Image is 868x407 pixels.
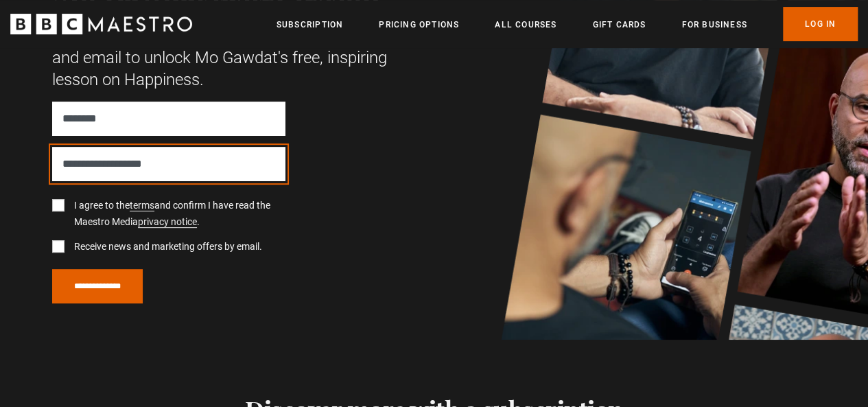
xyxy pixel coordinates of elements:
[681,18,747,32] a: For business
[52,25,402,91] p: Get started [DATE] by entering your unique code and email to unlock Mo Gawdat's free, inspiring l...
[277,18,343,32] a: Subscription
[10,14,192,34] svg: BBC Maestro
[277,7,858,41] nav: Primary
[379,18,459,32] a: Pricing Options
[138,216,197,228] a: privacy notice
[69,239,262,255] label: Receive news and marketing offers by email.
[130,200,154,211] a: terms
[495,18,556,32] a: All Courses
[69,198,285,231] label: I agree to the and confirm I have read the Maestro Media .
[592,18,646,32] a: Gift Cards
[783,7,858,41] a: Log In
